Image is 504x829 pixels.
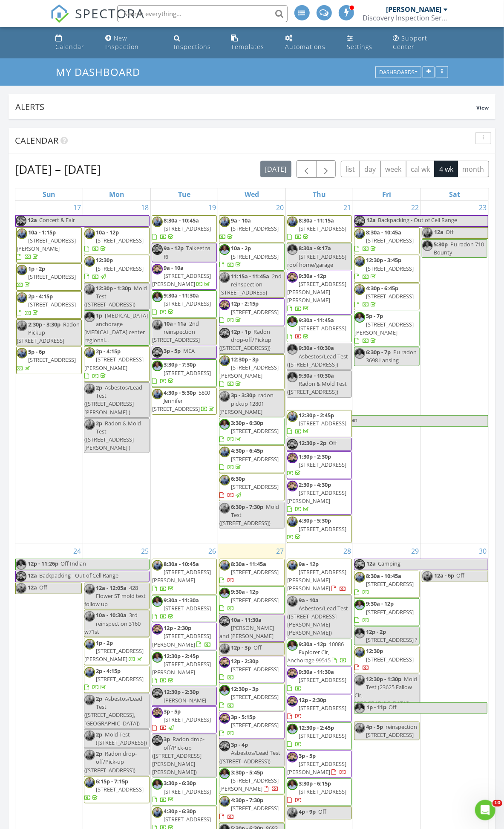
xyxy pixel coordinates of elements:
[299,411,334,419] span: 12:30p - 2:45p
[96,347,121,355] span: 2p - 4:15p
[316,160,336,178] button: Next
[287,316,346,340] a: 9:30a - 11:45a [STREET_ADDRESS]
[287,453,298,463] img: 45532e3d26bb4d59a13f8e15856718ef.jpeg
[83,201,151,544] td: Go to August 18, 2025
[353,201,421,544] td: Go to August 22, 2025
[458,161,489,177] button: month
[299,217,334,224] span: 8:30a - 11:15a
[152,320,200,344] span: 2nd reinspection [STREET_ADDRESS]
[17,348,76,372] a: 5p - 6p [STREET_ADDRESS]
[287,280,346,304] span: [STREET_ADDRESS][PERSON_NAME][PERSON_NAME]
[164,320,187,327] span: 10a - 11a
[287,489,346,505] span: [STREET_ADDRESS][PERSON_NAME]
[219,217,279,240] a: 9a - 10a [STREET_ADDRESS]
[476,104,489,111] span: View
[219,364,279,379] span: [STREET_ADDRESS][PERSON_NAME]
[84,419,141,452] span: Radon & Mold Test ([STREET_ADDRESS][PERSON_NAME] )
[176,188,192,200] a: Tuesday
[299,225,346,232] span: [STREET_ADDRESS]
[152,263,217,290] a: 9a - 10a [STREET_ADDRESS][PERSON_NAME]
[219,447,279,471] a: 4:30p - 6:45p [STREET_ADDRESS]
[219,418,285,445] a: 3:30p - 6:30p [STREET_ADDRESS]
[342,544,353,558] a: Go to August 28, 2025
[152,559,217,595] a: 8:30a - 10:45a [STREET_ADDRESS][PERSON_NAME]
[164,369,211,377] span: [STREET_ADDRESS]
[231,475,245,482] span: 6:30p
[231,483,279,491] span: [STREET_ADDRESS]
[341,161,360,177] button: list
[84,347,144,380] a: 2p - 4:15p [STREET_ADDRESS][PERSON_NAME]
[287,352,348,368] span: Asbestos/Lead Test ([STREET_ADDRESS])
[477,201,488,214] a: Go to August 23, 2025
[17,265,76,289] a: 1p - 2p [STREET_ADDRESS]
[287,215,352,243] a: 8:30a - 11:15a [STREET_ADDRESS]
[219,215,285,243] a: 9a - 10a [STREET_ADDRESS]
[285,43,326,51] div: Automations
[287,453,346,477] a: 1:30p - 2:30p [STREET_ADDRESS]
[218,201,286,544] td: Go to August 20, 2025
[219,475,230,485] img: e44247eb5d754dae85a57f7dac8df971.jpeg
[28,300,76,308] span: [STREET_ADDRESS]
[28,273,76,280] span: [STREET_ADDRESS]
[164,292,199,299] span: 9:30a - 11:30a
[366,256,401,264] span: 12:30p - 3:45p
[219,560,230,571] img: e44247eb5d754dae85a57f7dac8df971.jpeg
[84,347,95,358] img: e44247eb5d754dae85a57f7dac8df971.jpeg
[287,410,352,438] a: 12:30p - 2:45p [STREET_ADDRESS]
[380,161,406,177] button: week
[219,503,279,527] span: Mold Test ([STREET_ADDRESS])
[28,292,53,300] span: 2p - 4:15p
[422,228,433,238] img: e44247eb5d754dae85a57f7dac8df971.jpeg
[231,455,279,463] span: [STREET_ADDRESS]
[27,216,37,226] span: 12a
[72,201,83,214] a: Go to August 17, 2025
[354,571,420,598] a: 8:30a - 10:45a [STREET_ADDRESS]
[354,255,420,283] a: 12:30p - 3:45p [STREET_ADDRESS]
[219,475,279,499] a: 6:30p [STREET_ADDRESS]
[170,31,221,55] a: Inspections
[287,560,346,592] a: 9a - 12p [STREET_ADDRESS][PERSON_NAME][PERSON_NAME]
[231,427,279,435] span: [STREET_ADDRESS]
[287,253,346,269] span: [STREET_ADDRESS] roof home/garage
[75,4,145,22] span: SPECTORA
[287,481,298,491] img: 45532e3d26bb4d59a13f8e15856718ef.jpeg
[16,571,26,582] img: 45532e3d26bb4d59a13f8e15856718ef.jpeg
[164,560,199,568] span: 8:30a - 10:45a
[164,225,211,232] span: [STREET_ADDRESS]
[152,389,216,413] a: 4:30p - 5:30p 5800 Jennifer [STREET_ADDRESS]
[84,284,95,295] img: e44247eb5d754dae85a57f7dac8df971.jpeg
[152,361,211,384] a: 3:30p - 7:30p [STREET_ADDRESS]
[354,216,365,226] img: 45532e3d26bb4d59a13f8e15856718ef.jpeg
[354,321,414,336] span: [STREET_ADDRESS][PERSON_NAME]
[52,31,95,55] a: Calendar
[219,447,230,457] img: e44247eb5d754dae85a57f7dac8df971.jpeg
[17,228,27,239] img: e44247eb5d754dae85a57f7dac8df971.jpeg
[17,292,76,316] a: 2p - 4:15p [STREET_ADDRESS]
[354,312,414,344] a: 5p - 7p [STREET_ADDRESS][PERSON_NAME]
[299,419,346,427] span: [STREET_ADDRESS]
[378,216,457,224] span: Backpacking - Out of Cell Range
[287,568,346,592] span: [STREET_ADDRESS][PERSON_NAME][PERSON_NAME]
[164,264,184,272] span: 9a - 10a
[84,419,95,430] img: e44247eb5d754dae85a57f7dac8df971.jpeg
[219,298,285,326] a: 12p - 2:15p [STREET_ADDRESS]
[219,560,279,584] a: 8:30a - 11:45a [STREET_ADDRESS]
[299,439,326,447] span: 12:30p - 2p
[219,419,230,430] img: david.jpg
[96,265,144,272] span: [STREET_ADDRESS]
[164,300,211,307] span: [STREET_ADDRESS]
[231,43,264,51] div: Templates
[152,389,210,413] span: 5800 Jennifer [STREET_ADDRESS]
[366,348,417,364] span: Pu radon 3698 Lansing
[287,271,352,315] a: 9:30a - 12p [STREET_ADDRESS][PERSON_NAME][PERSON_NAME]
[152,560,163,571] img: e44247eb5d754dae85a57f7dac8df971.jpeg
[287,372,298,382] img: david.jpg
[84,346,150,382] a: 2p - 4:15p [STREET_ADDRESS][PERSON_NAME]
[231,308,279,316] span: [STREET_ADDRESS]
[84,228,144,252] a: 10a - 12p [STREET_ADDRESS]
[434,161,458,177] button: 4 wk
[406,161,435,177] button: cal wk
[152,560,211,592] a: 8:30a - 10:45a [STREET_ADDRESS][PERSON_NAME]
[17,237,76,252] span: [STREET_ADDRESS][PERSON_NAME]
[152,217,211,240] a: 8:30a - 10:45a [STREET_ADDRESS]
